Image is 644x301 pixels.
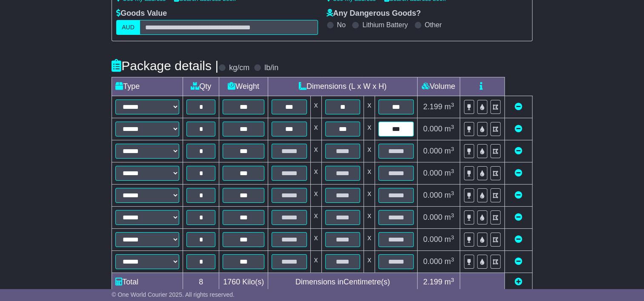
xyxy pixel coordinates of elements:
[423,213,442,221] span: 0.000
[112,291,235,298] span: © One World Courier 2025. All rights reserved.
[444,169,454,177] span: m
[423,257,442,266] span: 0.000
[183,77,219,96] td: Qty
[229,63,249,73] label: kg/cm
[451,256,454,263] sup: 3
[515,125,522,133] a: Remove this item
[444,147,454,155] span: m
[423,235,442,244] span: 0.000
[310,96,321,118] td: x
[112,273,183,292] td: Total
[444,125,454,133] span: m
[444,213,454,221] span: m
[310,207,321,229] td: x
[451,212,454,219] sup: 3
[364,207,375,229] td: x
[310,162,321,185] td: x
[364,229,375,251] td: x
[116,20,140,35] label: AUD
[364,140,375,162] td: x
[112,59,218,73] h4: Package details |
[268,273,418,292] td: Dimensions in Centimetre(s)
[264,63,278,73] label: lb/in
[310,185,321,207] td: x
[451,146,454,152] sup: 3
[451,190,454,196] sup: 3
[337,21,346,29] label: No
[417,77,460,96] td: Volume
[423,278,442,286] span: 2.199
[310,229,321,251] td: x
[515,102,522,111] a: Remove this item
[362,21,408,29] label: Lithium Battery
[515,278,522,286] a: Add new item
[219,273,268,292] td: Kilo(s)
[444,191,454,199] span: m
[444,278,454,286] span: m
[425,21,442,29] label: Other
[444,257,454,266] span: m
[116,9,167,18] label: Goods Value
[444,235,454,244] span: m
[515,257,522,266] a: Remove this item
[444,102,454,111] span: m
[423,102,442,111] span: 2.199
[423,147,442,155] span: 0.000
[515,235,522,244] a: Remove this item
[326,9,421,18] label: Any Dangerous Goods?
[268,77,418,96] td: Dimensions (L x W x H)
[223,278,240,286] span: 1760
[310,118,321,140] td: x
[364,185,375,207] td: x
[423,125,442,133] span: 0.000
[219,77,268,96] td: Weight
[423,169,442,177] span: 0.000
[112,77,183,96] td: Type
[515,191,522,199] a: Remove this item
[423,191,442,199] span: 0.000
[515,213,522,221] a: Remove this item
[451,102,454,108] sup: 3
[364,162,375,185] td: x
[364,118,375,140] td: x
[183,273,219,292] td: 8
[515,147,522,155] a: Remove this item
[451,168,454,174] sup: 3
[364,96,375,118] td: x
[451,124,454,130] sup: 3
[515,169,522,177] a: Remove this item
[310,251,321,273] td: x
[310,140,321,162] td: x
[451,234,454,241] sup: 3
[364,251,375,273] td: x
[451,277,454,283] sup: 3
